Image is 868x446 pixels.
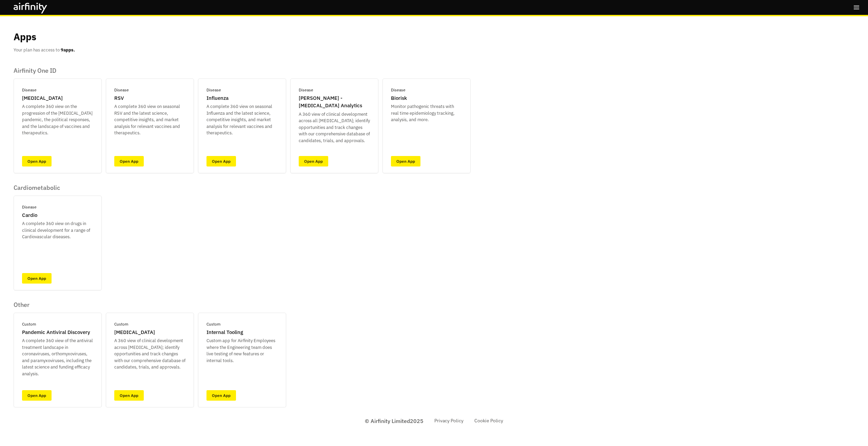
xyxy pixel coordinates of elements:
[391,87,406,93] p: Disease
[114,103,185,136] p: A complete 360 view on seasonal RSV and the latest science, competitive insights, and market anal...
[114,390,144,401] a: Open App
[206,103,278,136] p: A complete 360 view on seasonal Influenza and the latest science, competitive insights, and marke...
[114,329,155,336] p: [MEDICAL_DATA]
[22,390,52,401] a: Open App
[22,329,90,336] p: Pandemic Antiviral Discovery
[22,211,37,219] p: Cardio
[22,273,52,284] a: Open App
[114,87,129,93] p: Disease
[14,47,75,53] p: Your plan has access to
[206,87,221,93] p: Disease
[391,103,462,123] p: Monitor pathogenic threats with real time epidemiology tracking, analysis, and more.
[391,156,420,166] a: Open App
[14,67,471,74] p: Airfinity One ID
[14,301,286,309] p: Other
[61,47,75,53] b: 9 apps.
[299,87,313,93] p: Disease
[206,321,220,327] p: Custom
[22,103,93,136] p: A complete 360 view on the progression of the [MEDICAL_DATA] pandemic, the political responses, a...
[299,94,370,110] p: [PERSON_NAME] - [MEDICAL_DATA] Analytics
[206,390,236,401] a: Open App
[22,321,36,327] p: Custom
[22,87,37,93] p: Disease
[22,94,63,102] p: [MEDICAL_DATA]
[114,337,185,371] p: A 360 view of clinical development across [MEDICAL_DATA]; identify opportunities and track change...
[22,156,52,166] a: Open App
[206,94,229,102] p: Influenza
[114,94,124,102] p: RSV
[22,337,93,377] p: A complete 360 view of the antiviral treatment landscape in coronaviruses, orthomyxoviruses, and ...
[391,94,407,102] p: Biorisk
[14,184,102,192] p: Cardiometabolic
[299,111,370,144] p: A 360 view of clinical development across all [MEDICAL_DATA]; identify opportunities and track ch...
[14,30,36,44] p: Apps
[206,156,236,166] a: Open App
[474,417,503,424] a: Cookie Policy
[114,321,128,327] p: Custom
[22,220,93,240] p: A complete 360 view on drugs in clinical development for a range of Cardiovascular diseases.
[434,417,463,424] a: Privacy Policy
[365,417,423,425] p: © Airfinity Limited 2025
[22,204,37,210] p: Disease
[206,337,278,364] p: Custom app for Airfinity Employees where the Engineering team does live testing of new features o...
[299,156,328,166] a: Open App
[114,156,144,166] a: Open App
[206,329,243,336] p: Internal Tooling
